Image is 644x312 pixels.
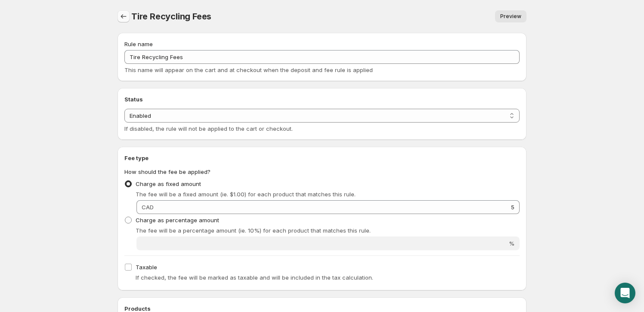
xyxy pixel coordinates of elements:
[124,154,520,162] h2: Fee type
[615,283,635,303] div: Open Intercom Messenger
[136,191,356,198] span: The fee will be a fixed amount (ie. $1.00) for each product that matches this rule.
[136,226,520,235] p: The fee will be a percentage amount (ie. 10%) for each product that matches this rule.
[124,168,211,175] span: How should the fee be applied?
[118,10,130,22] button: Settings
[500,13,521,20] span: Preview
[124,41,153,47] span: Rule name
[124,125,293,132] span: If disabled, the rule will not be applied to the cart or checkout.
[124,66,373,73] span: This name will appear on the cart and at checkout when the deposit and fee rule is applied
[136,274,373,281] span: If checked, the fee will be marked as taxable and will be included in the tax calculation.
[124,95,520,104] h2: Status
[136,264,157,271] span: Taxable
[495,10,526,22] a: Preview
[509,240,514,247] span: %
[131,11,211,22] span: Tire Recycling Fees
[136,217,219,224] span: Charge as percentage amount
[136,180,201,187] span: Charge as fixed amount
[142,204,154,211] span: CAD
